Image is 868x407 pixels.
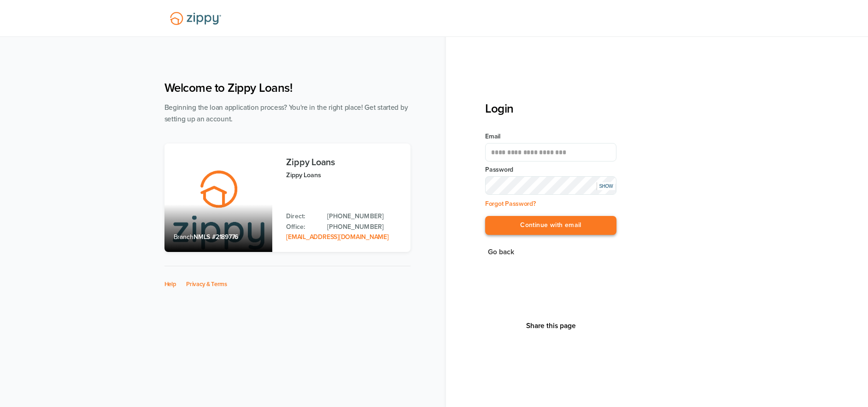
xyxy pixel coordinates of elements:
[164,281,176,288] a: Help
[327,222,401,232] a: Office Phone: 512-975-2947
[286,157,401,168] h3: Zippy Loans
[485,165,616,174] label: Password
[597,182,615,190] div: SHOW
[485,246,517,258] button: Go back
[286,233,388,241] a: Email Address: zippyguide@zippymh.com
[164,103,408,123] span: Beginning the loan application process? You're in the right place! Get started by setting up an a...
[164,8,227,29] img: Lender Logo
[164,81,411,95] h1: Welcome to Zippy Loans!
[286,222,318,232] p: Office:
[174,233,194,241] span: Branch
[485,143,616,162] input: Email Address
[485,102,616,116] h3: Login
[194,233,238,241] span: NMLS #2189776
[485,200,536,208] a: Forgot Password?
[286,211,318,221] p: Direct:
[286,170,401,180] p: Zippy Loans
[485,216,616,235] button: Continue with email
[523,321,579,330] button: Share This Page
[485,132,616,141] label: Email
[186,281,227,288] a: Privacy & Terms
[327,211,401,221] a: Direct Phone: 512-975-2947
[485,176,616,195] input: Input Password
